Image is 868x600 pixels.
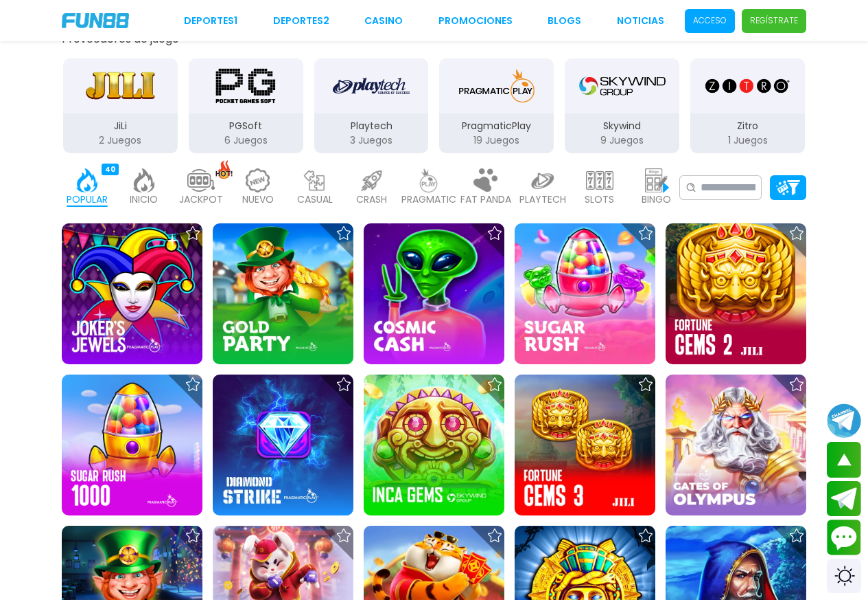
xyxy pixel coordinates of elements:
[273,14,329,28] a: Deportes2
[73,168,101,192] img: popular_active.webp
[565,133,679,148] p: 9 Juegos
[213,223,353,364] img: Gold Party
[333,67,410,105] img: Playtech
[439,133,554,148] p: 19 Juegos
[297,192,333,207] p: CASUAL
[643,168,670,192] img: bingo_light.webp
[827,559,861,593] div: Switch theme
[63,133,178,148] p: 2 Juegos
[529,168,556,192] img: playtech_light.webp
[666,223,806,364] img: Fortune Gems 2
[62,223,202,364] img: Joker's Jewels
[314,119,429,133] p: Playtech
[434,57,559,155] button: PragmaticPlay
[130,168,158,192] img: home_light.webp
[685,57,810,155] button: Zitro
[472,168,500,192] img: fat_panda_light.webp
[827,403,861,438] button: Join telegram channel
[415,168,443,192] img: pragmatic_light.webp
[690,119,805,133] p: Zitro
[565,119,679,133] p: Skywind
[617,14,664,28] a: NOTICIAS
[244,168,272,192] img: new_light.webp
[58,57,183,155] button: JiLi
[301,168,329,192] img: casual_light.webp
[67,192,108,207] p: POPULAR
[519,192,566,207] p: PLAYTECH
[358,168,386,192] img: crash_light.webp
[693,14,727,27] p: Acceso
[187,168,215,192] img: jackpot_light.webp
[213,375,353,515] img: Diamond Strike
[63,119,178,133] p: JiLi
[364,14,403,28] a: CASINO
[827,481,861,517] button: Join telegram
[314,133,429,148] p: 3 Juegos
[215,160,233,179] img: hot
[202,67,289,105] img: PGSoft
[242,192,274,207] p: NUEVO
[438,14,513,28] a: Promociones
[666,375,806,515] img: Gates of Olympus
[189,119,303,133] p: PGSoft
[548,14,581,28] a: BLOGS
[827,520,861,555] button: Contact customer service
[356,192,387,207] p: CRASH
[309,57,434,155] button: Playtech
[586,168,613,192] img: slots_light.webp
[62,32,179,46] button: Proveedores de juego
[460,192,511,207] p: FAT PANDA
[515,375,655,515] img: Fortune Gems 3
[184,14,237,28] a: Deportes1
[130,192,158,207] p: INICIO
[515,223,655,364] img: Sugar Rush
[690,133,805,148] p: 1 Juegos
[189,133,303,148] p: 6 Juegos
[454,67,540,105] img: PragmaticPlay
[77,67,163,105] img: JiLi
[364,375,504,515] img: Inca Gems
[585,192,614,207] p: SLOTS
[364,223,504,364] img: Cosmic Cash
[776,180,800,195] img: Platform Filter
[642,192,671,207] p: BINGO
[62,13,129,28] img: Company Logo
[439,119,554,133] p: PragmaticPlay
[704,67,790,105] img: Zitro
[579,67,666,105] img: Skywind
[102,164,119,175] div: 40
[183,57,309,155] button: PGSoft
[827,442,861,478] button: scroll up
[750,14,798,27] p: Regístrate
[559,57,685,155] button: Skywind
[62,375,202,515] img: Sugar Rush 1000
[179,192,223,207] p: JACKPOT
[401,192,456,207] p: PRAGMATIC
